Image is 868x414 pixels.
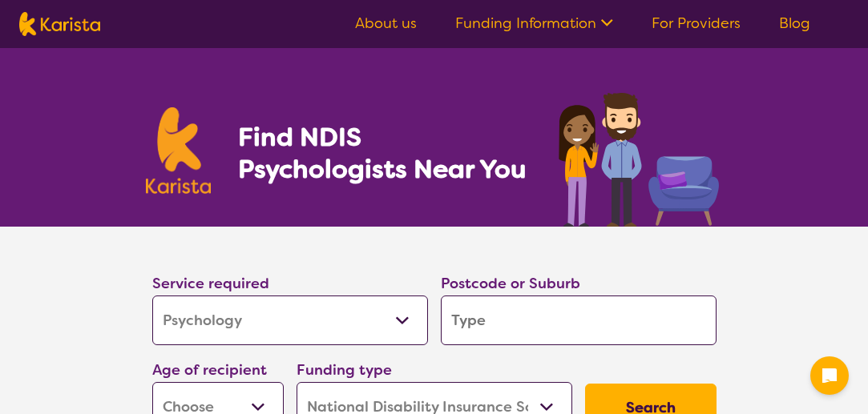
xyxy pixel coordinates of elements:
label: Funding type [297,360,392,380]
img: Karista logo [19,12,100,36]
input: Type [441,295,717,345]
img: psychology [553,86,723,227]
img: Karista logo [146,107,212,194]
h1: Find NDIS Psychologists Near You [238,121,535,185]
label: Age of recipient [152,360,267,380]
a: For Providers [652,14,741,33]
label: Service required [152,274,269,293]
a: About us [355,14,417,33]
label: Postcode or Suburb [441,274,580,293]
a: Funding Information [455,14,613,33]
a: Blog [779,14,810,33]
